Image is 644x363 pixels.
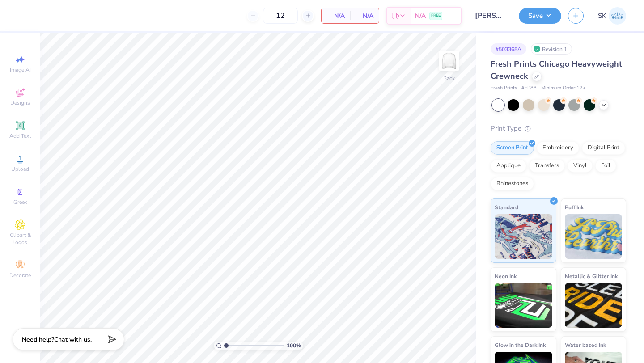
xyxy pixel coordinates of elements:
input: Untitled Design [468,7,512,25]
div: Embroidery [537,141,579,155]
span: Fresh Prints [491,84,517,92]
img: Back [440,52,458,70]
div: Applique [491,159,526,173]
span: FREE [431,13,441,19]
div: Vinyl [568,159,593,173]
span: Chat with us. [54,335,92,344]
span: Neon Ink [495,271,517,281]
button: Save [519,8,561,24]
span: N/A [327,11,345,21]
img: Sophia Karamanoukian [609,7,626,25]
span: # FP88 [521,84,537,92]
span: Puff Ink [565,203,584,212]
div: Revision 1 [531,43,572,55]
span: Fresh Prints Chicago Heavyweight Crewneck [491,59,622,81]
span: Clipart & logos [4,232,36,246]
div: Back [443,74,455,82]
span: Standard [495,203,518,212]
input: – – [263,8,298,24]
span: SK [598,11,606,21]
div: Rhinestones [491,177,534,190]
span: Designs [10,99,30,106]
div: Print Type [491,123,626,134]
img: Puff Ink [565,214,623,259]
img: Standard [495,214,552,259]
span: Decorate [9,272,31,279]
span: Water based Ink [565,340,606,350]
div: Screen Print [491,141,534,155]
span: Add Text [9,132,31,139]
span: N/A [356,11,373,21]
div: Foil [595,159,616,173]
span: 100 % [287,342,301,350]
a: SK [598,7,626,25]
span: Greek [13,198,27,206]
span: Metallic & Glitter Ink [565,271,618,281]
div: # 503368A [491,43,526,55]
div: Transfers [529,159,565,173]
div: Digital Print [582,141,625,155]
span: Glow in the Dark Ink [495,340,546,350]
img: Neon Ink [495,283,552,328]
span: Minimum Order: 12 + [541,84,586,92]
span: Upload [11,165,29,173]
strong: Need help? [22,335,54,344]
span: N/A [415,11,426,21]
img: Metallic & Glitter Ink [565,283,623,328]
span: Image AI [10,66,31,73]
